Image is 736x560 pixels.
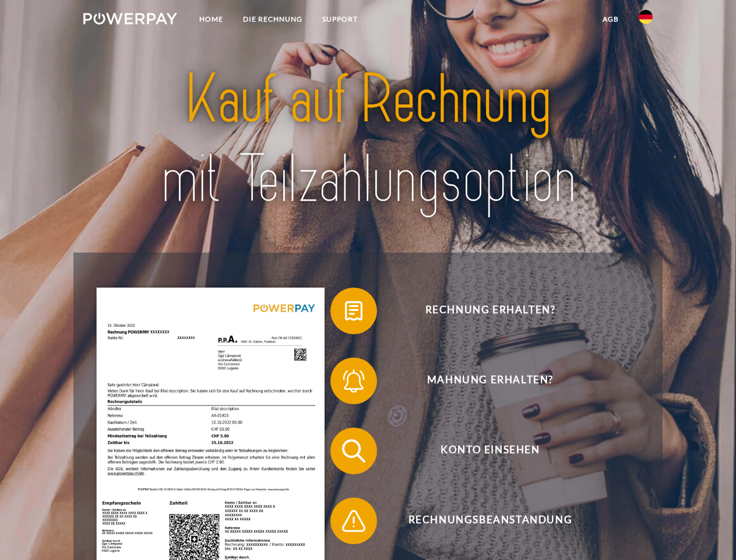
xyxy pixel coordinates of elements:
img: qb_bill.svg [339,296,368,325]
img: qb_warning.svg [339,506,368,535]
img: logo-powerpay-white.svg [83,13,177,24]
span: Mahnung erhalten? [347,358,633,404]
span: Rechnungsbeanstandung [347,498,633,544]
img: qb_bell.svg [339,366,368,395]
img: qb_search.svg [339,436,368,466]
button: Mahnung erhalten? [330,358,633,404]
button: Konto einsehen [330,428,633,474]
span: Konto einsehen [347,428,633,474]
a: DIE RECHNUNG [233,9,312,30]
img: title-powerpay_de.svg [111,56,625,223]
a: SUPPORT [312,9,368,30]
a: agb [593,9,629,30]
button: Rechnungsbeanstandung [330,498,633,544]
button: Rechnung erhalten? [330,288,633,334]
img: de [639,10,653,24]
a: Home [189,9,233,30]
span: Rechnung erhalten? [347,288,633,334]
